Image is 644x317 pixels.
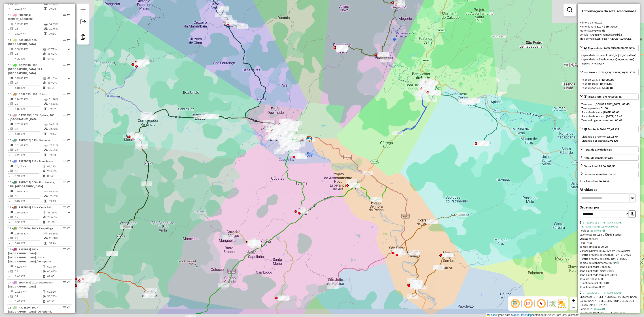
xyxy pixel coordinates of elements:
td: 100,58 KM [15,47,43,51]
img: UDC Zumpy Itaperuna [306,136,312,142]
span: GAW1B58 [19,113,31,117]
div: Motorista: [580,29,639,33]
td: / [8,194,10,198]
span: 13 - [8,13,33,21]
div: Tempo dirigindo no retorno: [581,118,637,122]
em: Rota exportada [67,139,70,141]
div: Tempo em [GEOGRAPHIC_DATA]: [581,102,637,106]
em: Opções [63,160,66,162]
strong: 10.741,82 [600,82,612,85]
td: 09:00 [49,153,70,157]
a: Jornada Motorista: 09:20 [580,171,639,177]
td: 4,23 KM [15,153,44,157]
div: Veículo: [580,33,639,37]
em: Opções [63,38,66,41]
span: + [572,298,575,303]
span: RKE3C16 [19,138,30,142]
span: | [STREET_ADDRESS] [8,13,33,21]
td: 6,33 KM [15,220,43,224]
a: Leaflet [487,313,498,317]
td: = [8,132,10,136]
i: Distância Total [11,211,13,214]
i: % de utilização do peso [44,190,48,193]
i: % de utilização da cubagem [44,2,48,5]
td: 09:16 [49,32,70,36]
i: % de utilização da cubagem [44,195,48,197]
em: Rota exportada [67,38,70,41]
i: Distância Total [11,144,13,147]
td: 08:46 [49,241,70,245]
td: / [8,215,10,219]
i: Total de Atividades [11,149,13,151]
td: 4,80 KM [15,107,44,111]
td: 08:45 [47,174,70,178]
a: Total de atividades:18 [580,146,639,152]
i: Total de Atividades [11,2,13,5]
span: 19 - [8,160,53,163]
a: 23407517 [590,229,605,232]
div: Número da rota: [580,21,639,25]
em: Opções [63,181,66,183]
td: 26 [15,102,44,106]
span: 21 - [8,206,51,209]
td: 19 [15,215,43,219]
span: | 113 - Serrinha [30,138,50,142]
span: 20 - [8,181,55,188]
td: = [8,57,10,61]
i: Total de Atividades [11,216,13,218]
td: 17 [15,81,43,85]
i: Distância Total [11,23,13,26]
div: Distância prevista: 21,429 km (45,92 km/h) [580,249,639,253]
td: 68,23% [47,210,67,215]
em: Rota exportada [67,206,70,208]
td: 159,67 KM [15,189,44,194]
a: Total de itens:1.049,00 [580,155,639,161]
td: 53,12% [49,1,70,6]
i: Observações [603,229,605,232]
h4: Informações da rota selecionada [580,9,639,13]
td: 34,88% [49,231,70,236]
i: % de utilização da cubagem [43,216,46,218]
i: % de utilização da cubagem [44,149,48,151]
img: Exibir/Ocultar setores [558,300,566,308]
span: 14 - [8,38,38,46]
td: 18 [15,194,44,198]
span: Peso: (10.741,82/12.900,00) 83,27% [589,71,635,74]
div: Jornada Motorista: 09:20 [584,172,616,177]
a: Distância Total:70,47 KM [580,126,639,132]
td: 4,37 KM [15,57,43,61]
div: Atividade não roteirizada - RULYAN ALVIM [77,283,89,288]
i: % de utilização da cubagem [44,27,48,30]
td: 66,41% [49,122,70,127]
a: Zoom out [570,304,577,311]
i: Distância Total [11,48,13,51]
td: 17 [15,127,44,131]
div: Previsão de retorno: [581,114,637,118]
td: 120,19 KM [15,210,43,215]
div: Tempo dirigindo: 00:28 [580,245,639,249]
td: 101,45 KM [15,143,44,148]
a: 1 - 62659131 - [PERSON_NAME] [PERSON_NAME] 15790659705 [580,221,623,228]
a: Tempo total em rota: 08:45 [580,94,639,100]
td: 107,28 KM [15,122,44,127]
em: Opções [63,93,66,95]
td: = [8,174,10,178]
span: | Jornada: [601,33,622,36]
i: Tempo total em rota [43,175,45,177]
strong: F. Fixa - 420Cx - 12900Kg [599,37,631,40]
td: = [8,32,10,36]
i: Tempo total em rota [44,242,47,245]
img: Fluxo de ruas [549,300,556,307]
a: OpenStreetMap [513,313,532,317]
td: / [8,1,10,6]
span: | 112 - Bom Jesus [30,160,53,163]
i: Tempo total em rota [43,221,45,223]
td: / [8,102,10,106]
td: 09:08 [49,6,70,11]
td: 192,03 KM [15,22,44,26]
span: Exibir deslocamento [510,298,521,309]
i: Tempo total em rota [44,133,47,135]
span: RJF5H53 [19,38,30,42]
div: Distância por entrega: [581,139,637,143]
strong: 32,02 KM [607,135,619,138]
